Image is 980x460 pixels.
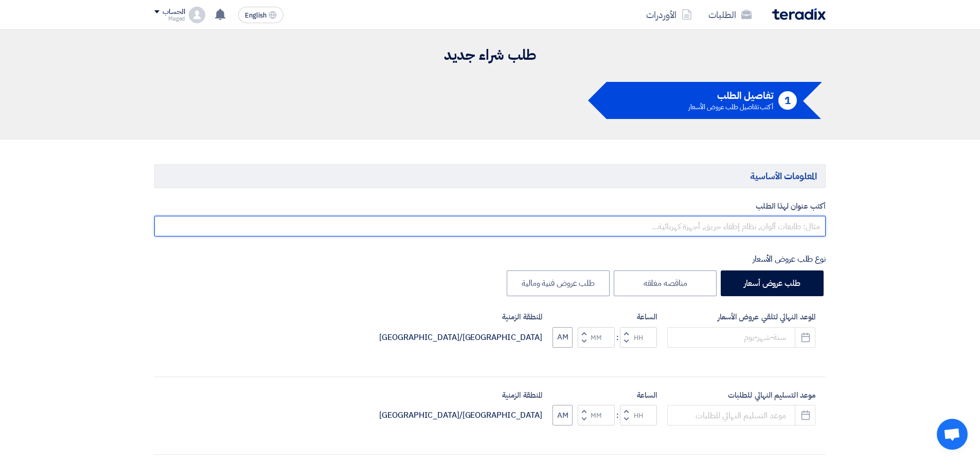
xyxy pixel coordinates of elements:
[667,311,815,323] label: الموعد النهائي لتلقي عروض الأسعار
[553,405,573,425] button: AM
[553,389,657,401] label: الساعة
[553,311,657,323] label: الساعة
[245,12,266,19] span: English
[578,405,615,425] input: Minutes
[620,327,657,348] input: Hours
[154,164,826,188] h5: المعلومات الأساسية
[721,270,824,296] label: طلب عروض أسعار
[615,409,620,421] div: :
[379,331,542,344] div: [GEOGRAPHIC_DATA]/[GEOGRAPHIC_DATA]
[614,270,717,296] label: مناقصه مغلقه
[667,389,815,401] label: موعد التسليم النهائي للطلبات
[778,91,797,110] div: 1
[667,327,815,348] input: سنة-شهر-يوم
[688,91,773,100] h5: تفاصيل الطلب
[154,200,826,212] label: أكتب عنوان لهذا الطلب
[638,3,700,27] a: الأوردرات
[578,327,615,348] input: Minutes
[163,8,185,16] div: الحساب
[154,16,185,22] div: Maged
[154,253,826,265] div: نوع طلب عروض الأسعار
[238,7,283,23] button: English
[667,405,815,425] input: موعد التسليم النهائي للطلبات
[379,389,542,401] label: المنطقة الزمنية
[620,405,657,425] input: Hours
[379,311,542,323] label: المنطقة الزمنية
[688,104,773,110] div: أكتب تفاصيل طلب عروض الأسعار
[189,7,205,23] img: profile_test.png
[772,8,826,20] img: Teradix logo
[553,327,573,348] button: AM
[700,3,760,27] a: الطلبات
[937,419,968,450] a: Open chat
[615,331,620,344] div: :
[154,45,826,65] h2: طلب شراء جديد
[507,270,610,296] label: طلب عروض فنية ومالية
[154,216,826,236] input: مثال: طابعات ألوان, نظام إطفاء حريق, أجهزة كهربائية...
[379,409,542,421] div: [GEOGRAPHIC_DATA]/[GEOGRAPHIC_DATA]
